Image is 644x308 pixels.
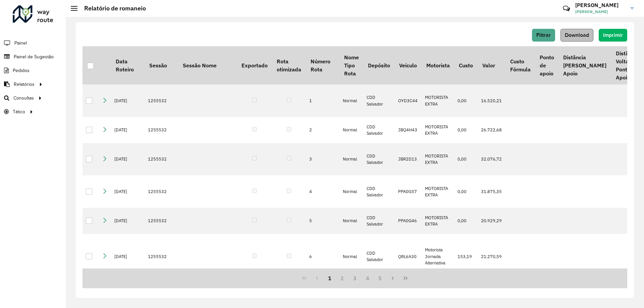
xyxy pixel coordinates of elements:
[145,84,178,117] td: 1255532
[111,143,145,176] td: [DATE]
[422,46,454,84] th: Motorista
[454,46,477,84] th: Custo
[13,67,30,74] span: Pedidos
[14,81,35,88] span: Relatórios
[599,29,627,42] button: Imprimir
[348,272,361,285] button: 3
[395,234,422,279] td: QRL6A30
[14,40,27,47] span: Painel
[395,143,422,176] td: JBR2D13
[339,143,363,176] td: Normal
[363,46,394,84] th: Depósito
[306,84,339,117] td: 1
[478,208,505,234] td: 20.929,29
[363,234,394,279] td: CDD Salvador
[399,272,412,285] button: Last Page
[478,117,505,143] td: 26.722,68
[111,84,145,117] td: [DATE]
[422,208,454,234] td: MOTORISTA EXTRA
[386,272,399,285] button: Next Page
[111,175,145,208] td: [DATE]
[559,1,574,16] a: Contato Rápido
[575,2,626,8] h3: [PERSON_NAME]
[478,234,505,279] td: 21.270,59
[505,46,535,84] th: Custo Fórmula
[14,53,54,60] span: Painel de Sugestão
[611,46,643,84] th: Distância Volta Ponto Apoio
[395,84,422,117] td: OYD3C44
[111,117,145,143] td: [DATE]
[237,46,272,84] th: Exportado
[306,46,339,84] th: Número Rota
[565,32,589,38] span: Download
[603,32,623,38] span: Imprimir
[339,175,363,208] td: Normal
[422,234,454,279] td: Motorista Jornada Alternativa
[454,84,477,117] td: 0,00
[478,175,505,208] td: 31.875,35
[559,46,611,84] th: Distância [PERSON_NAME] Apoio
[13,108,25,115] span: Tático
[454,208,477,234] td: 0,00
[145,117,178,143] td: 1255532
[145,46,178,84] th: Sessão
[145,208,178,234] td: 1255532
[145,234,178,279] td: 1255532
[13,95,34,102] span: Consultas
[454,117,477,143] td: 0,00
[374,272,387,285] button: 5
[306,117,339,143] td: 2
[478,143,505,176] td: 32.076,72
[395,46,422,84] th: Veículo
[454,234,477,279] td: 153,19
[395,175,422,208] td: PPA0G57
[339,46,363,84] th: Nome Tipo Rota
[77,5,146,12] h2: Relatório de romaneio
[363,175,394,208] td: CDD Salvador
[478,46,505,84] th: Valor
[454,143,477,176] td: 0,00
[145,143,178,176] td: 1255532
[536,32,551,38] span: Filtrar
[323,272,336,285] button: 1
[575,9,626,15] span: [PERSON_NAME]
[363,84,394,117] td: CDD Salvador
[145,175,178,208] td: 1255532
[395,208,422,234] td: PPA0G46
[454,175,477,208] td: 0,00
[363,208,394,234] td: CDD Salvador
[363,143,394,176] td: CDD Salvador
[422,84,454,117] td: MOTORISTA EXTRA
[339,208,363,234] td: Normal
[178,46,237,84] th: Sessão Nome
[339,84,363,117] td: Normal
[111,46,145,84] th: Data Roteiro
[336,272,348,285] button: 2
[535,46,558,84] th: Ponto de apoio
[395,117,422,143] td: JBQ4H43
[532,29,555,42] button: Filtrar
[111,208,145,234] td: [DATE]
[422,175,454,208] td: MOTORISTA EXTRA
[306,143,339,176] td: 3
[306,208,339,234] td: 5
[422,117,454,143] td: MOTORISTA EXTRA
[111,234,145,279] td: [DATE]
[560,29,593,42] button: Download
[306,175,339,208] td: 4
[339,117,363,143] td: Normal
[306,234,339,279] td: 6
[339,234,363,279] td: Normal
[361,272,374,285] button: 4
[363,117,394,143] td: CDD Salvador
[422,143,454,176] td: MOTORISTA EXTRA
[272,46,306,84] th: Rota otimizada
[478,84,505,117] td: 16.520,21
